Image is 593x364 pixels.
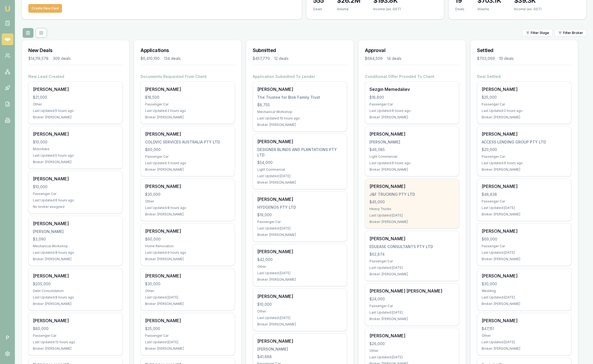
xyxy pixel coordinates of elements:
span: Filter Stage [531,31,549,35]
div: [PERSON_NAME] [482,131,567,137]
div: [PERSON_NAME] [257,138,342,145]
h3: Settled [477,47,571,54]
div: [PERSON_NAME] [145,183,230,190]
div: Last Updated: [DATE] [369,213,455,218]
div: [PERSON_NAME] [257,196,342,202]
div: Passenger Car [369,259,455,263]
div: Broker: [PERSON_NAME] [33,346,118,351]
div: Wedding [482,289,567,293]
div: Home Renovation [145,244,230,248]
div: $48,838 [482,192,567,197]
div: 19 deals [499,56,514,61]
div: Broker: [PERSON_NAME] [145,302,230,306]
div: Volume [337,7,360,11]
div: 134 deals [164,56,181,61]
div: Broker: [PERSON_NAME] [482,212,567,217]
div: Broker: [PERSON_NAME] [33,257,118,261]
div: Other [257,309,342,314]
div: Mechanical Workshop [33,244,118,248]
div: $62,874 [369,252,455,257]
span: P [2,332,13,344]
div: $25,000 [145,326,230,331]
div: [PERSON_NAME] [369,235,455,242]
div: Last Updated: 5 hours ago [33,109,118,113]
div: Passenger Car [482,154,567,159]
img: emu-icon-u.png [4,5,11,12]
div: Passenger Car [482,102,567,107]
div: Light Commercial [369,154,455,159]
div: Broker: [PERSON_NAME] [33,115,118,119]
div: $60,000 [145,236,230,242]
div: [PERSON_NAME] [33,131,118,137]
div: Last Updated: [DATE] [482,206,567,210]
div: Passenger Car [145,154,230,159]
div: $14,119,578 [28,56,49,61]
div: [PERSON_NAME] [145,86,230,92]
div: [PERSON_NAME] [145,228,230,234]
div: $20,000 [482,147,567,152]
div: Last Updated: [DATE] [482,340,567,344]
div: $60,000 [145,147,230,152]
span: Filter Broker [563,31,583,35]
div: Last Updated: 12 hours ago [33,340,118,344]
div: $21,000 [33,95,118,100]
div: Last Updated: [DATE] [257,174,342,178]
div: Broker: [PERSON_NAME] [145,257,230,261]
div: Last Updated: [DATE] [482,295,567,300]
h3: New Deals [28,47,123,54]
div: [PERSON_NAME] [482,273,567,279]
div: Broker: [PERSON_NAME] [369,317,455,321]
div: 309 deals [53,56,71,61]
div: Sezgin Memedaliev [369,86,455,92]
div: $30,000 [145,192,230,197]
button: Filter Broker [555,29,587,37]
div: Broker: [PERSON_NAME] [369,272,455,276]
div: $8,755 [257,102,342,108]
a: Create New Deal [28,4,62,13]
h4: Conditional Offer Provided To Client [365,74,459,79]
div: [PERSON_NAME] [482,183,567,190]
div: $26,000 [369,341,455,346]
div: Passenger Car [145,334,230,338]
div: $54,000 [257,160,342,165]
div: Last Updated: 2 hours ago [145,109,230,113]
div: Last Updated: [DATE] [145,340,230,344]
h3: Applications [140,47,235,54]
h3: Approval [365,47,459,54]
div: Broker: [PERSON_NAME] [482,115,567,119]
div: Other [482,334,567,338]
div: Light Commercial [257,167,342,172]
div: [PERSON_NAME] [257,248,342,255]
div: $684,509 [365,56,383,61]
div: Last Updated: 5 hours ago [33,153,118,158]
div: $45,000 [369,199,455,205]
div: [PERSON_NAME] [369,332,455,339]
div: Deals [313,7,324,11]
div: Other [33,102,118,107]
div: Passenger Car [482,244,567,248]
div: Broker: [PERSON_NAME] [257,233,342,237]
div: $47,151 [482,326,567,331]
div: Broker: [PERSON_NAME] [145,212,230,217]
div: [PERSON_NAME] [145,273,230,279]
div: Income (ex. GST) [373,7,401,11]
div: $3,090 [33,236,118,242]
div: Passenger Car [257,220,342,224]
div: Last Updated: [DATE] [145,295,230,300]
div: [PERSON_NAME] [257,293,342,300]
div: No broker assigned [33,205,118,209]
div: 12 deals [274,56,289,61]
div: Last Updated: 6 hours ago [482,161,567,165]
div: COLDVIC SERVICES AUSTRALIA PTY LTD [145,139,230,145]
div: Broker: [PERSON_NAME] [482,302,567,306]
div: Last Updated: [DATE] [482,250,567,255]
div: Last Updated: [DATE] [369,310,455,315]
h4: Application Submitted To Lender [253,74,347,79]
div: 14 deals [387,56,402,61]
div: Last Updated: 8 hours ago [33,295,118,300]
div: Broker: [PERSON_NAME] [33,160,118,164]
div: [PERSON_NAME] [257,86,342,92]
div: Broker: [PERSON_NAME] [369,115,455,119]
div: Other [257,265,342,269]
h3: Submitted [253,47,347,54]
